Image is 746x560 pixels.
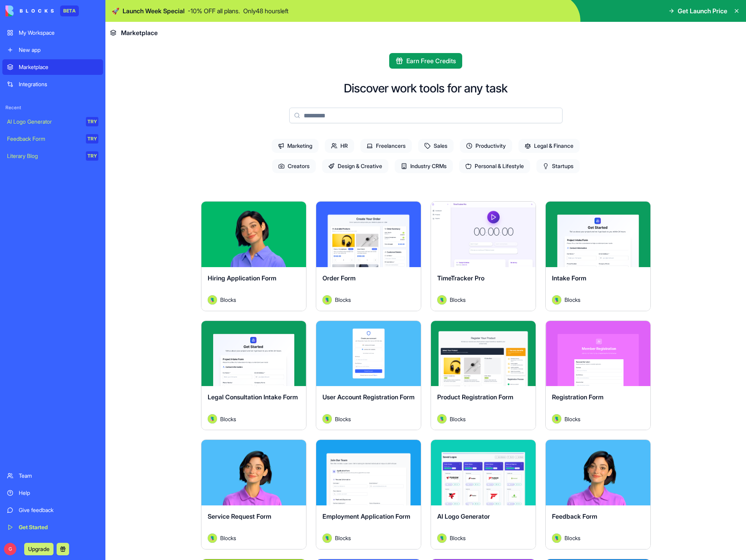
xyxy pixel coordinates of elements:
span: 🚀 [112,6,119,16]
img: Avatar [552,533,561,543]
span: Blocks [564,415,580,423]
div: BETA [60,5,79,16]
span: Marketing [272,139,319,153]
a: Service Request FormAvatarBlocks [201,439,306,549]
div: TRY [86,151,98,161]
span: Blocks [564,534,580,542]
p: - 10 % OFF all plans. [188,6,240,16]
span: User Account Registration Form [322,393,415,401]
a: Feedback FormTRY [2,131,103,147]
button: Earn Free Credits [389,53,462,69]
div: My Workspace [19,29,98,37]
span: Get Launch Price [678,6,727,16]
span: HR [325,139,354,153]
span: Blocks [220,534,236,542]
img: Avatar [208,533,217,543]
img: Avatar [208,295,217,305]
a: Order FormAvatarBlocks [316,201,421,311]
span: Blocks [335,296,351,304]
div: New app [19,46,98,54]
div: AI Logo Generator [7,118,80,126]
img: Avatar [552,414,561,424]
span: AI Logo Generator [437,512,490,520]
a: Product Registration FormAvatarBlocks [431,321,536,431]
div: Integrations [19,80,98,88]
div: Literary Blog [7,152,80,160]
div: Marketplace [19,63,98,71]
div: Help [19,489,98,497]
a: Employment Application FormAvatarBlocks [316,439,421,549]
span: Blocks [450,415,466,423]
div: Feedback Form [7,135,80,143]
a: TimeTracker ProAvatarBlocks [431,201,536,311]
a: Help [2,485,103,501]
span: Blocks [450,296,466,304]
img: Avatar [208,414,217,424]
span: Blocks [335,534,351,542]
span: Earn Free Credits [406,56,456,66]
div: Get Started [19,523,98,531]
span: Blocks [220,415,236,423]
a: Marketplace [2,59,103,75]
a: Legal Consultation Intake FormAvatarBlocks [201,321,306,431]
a: User Account Registration FormAvatarBlocks [316,321,421,431]
span: TimeTracker Pro [437,274,484,282]
a: Get Started [2,519,103,535]
span: Sales [418,139,454,153]
a: Literary BlogTRY [2,148,103,164]
a: Integrations [2,76,103,92]
img: Avatar [437,414,447,424]
span: Creators [272,159,316,173]
a: BETA [5,5,79,16]
span: Service Request Form [208,512,271,520]
span: Feedback Form [552,512,597,520]
a: Upgrade [24,545,53,553]
a: Registration FormAvatarBlocks [545,321,651,431]
a: Hiring Application FormAvatarBlocks [201,201,306,311]
span: Design & Creative [322,159,388,173]
div: TRY [86,134,98,144]
span: Recent [2,105,103,111]
button: Upgrade [24,543,53,555]
span: Startups [536,159,580,173]
span: Marketplace [121,28,158,37]
span: Industry CRMs [395,159,453,173]
p: Only 48 hours left [243,6,288,16]
a: Intake FormAvatarBlocks [545,201,651,311]
span: Blocks [450,534,466,542]
img: Avatar [437,295,447,305]
span: G [4,543,16,555]
img: Avatar [322,533,332,543]
span: Launch Week Special [123,6,185,16]
span: Intake Form [552,274,586,282]
a: Give feedback [2,502,103,518]
span: Blocks [335,415,351,423]
span: Product Registration Form [437,393,513,401]
img: Avatar [322,414,332,424]
span: Blocks [564,296,580,304]
a: AI Logo GeneratorTRY [2,114,103,129]
a: Team [2,468,103,484]
span: Registration Form [552,393,604,401]
h2: Discover work tools for any task [344,81,507,95]
a: New app [2,42,103,58]
img: Avatar [437,533,447,543]
span: Freelancers [360,139,412,153]
span: Personal & Lifestyle [459,159,530,173]
span: Hiring Application Form [208,274,276,282]
span: Productivity [460,139,512,153]
a: AI Logo GeneratorAvatarBlocks [431,439,536,549]
span: Employment Application Form [322,512,410,520]
div: Team [19,472,98,480]
img: Avatar [552,295,561,305]
img: logo [5,5,54,16]
img: Avatar [322,295,332,305]
span: Legal & Finance [518,139,580,153]
span: Blocks [220,296,236,304]
div: Give feedback [19,506,98,514]
span: Legal Consultation Intake Form [208,393,298,401]
a: Feedback FormAvatarBlocks [545,439,651,549]
div: TRY [86,117,98,126]
span: Order Form [322,274,356,282]
a: My Workspace [2,25,103,41]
